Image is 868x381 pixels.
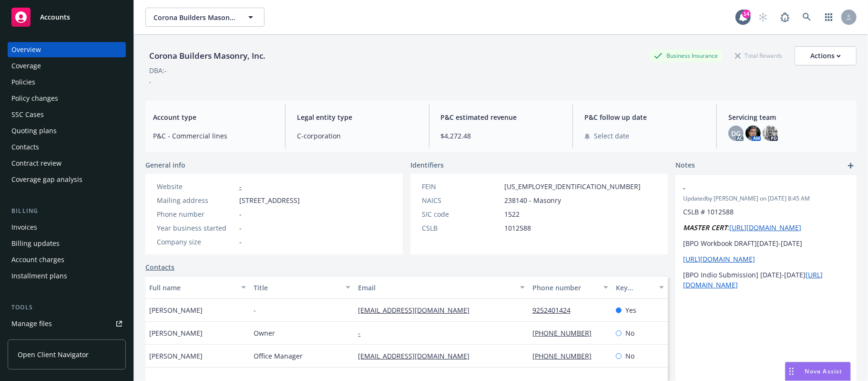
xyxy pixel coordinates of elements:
[504,181,641,191] span: [US_EMPLOYER_IDENTIFICATION_NUMBER]
[683,183,824,193] span: -
[153,131,274,141] span: P&C - Commercial lines
[11,156,61,171] div: Contract review
[11,139,39,155] div: Contacts
[254,283,340,293] div: Title
[683,194,849,203] span: Updated by [PERSON_NAME] on [DATE] 8:45 AM
[612,276,668,299] button: Key contact
[797,8,817,27] a: Search
[11,172,82,187] div: Coverage gap analysis
[11,316,52,331] div: Manage files
[683,222,849,233] p: :
[731,128,741,138] span: DG
[8,123,126,138] a: Quoting plans
[625,305,636,315] span: Yes
[504,195,561,205] span: 238140 - Masonry
[149,328,203,338] span: [PERSON_NAME]
[649,50,723,62] div: Business Insurance
[422,181,500,191] div: FEIN
[40,13,70,21] span: Accounts
[358,328,368,338] a: -
[422,195,500,205] div: NAICS
[153,112,274,122] span: Account type
[504,209,520,219] span: 1522
[441,131,562,141] span: $4,272.48
[504,223,531,233] span: 1012588
[239,182,242,191] a: -
[239,223,242,233] span: -
[742,10,751,18] div: 14
[8,74,126,90] a: Policies
[11,236,60,251] div: Billing updates
[358,283,514,293] div: Email
[8,220,126,235] a: Invoices
[785,362,851,381] button: Nova Assist
[594,131,629,141] span: Select date
[532,283,598,293] div: Phone number
[18,349,89,360] span: Open Client Navigator
[11,220,37,235] div: Invoices
[763,126,778,141] img: photo
[616,283,654,293] div: Key contact
[250,276,354,299] button: Title
[532,351,599,360] a: [PHONE_NUMBER]
[625,351,634,361] span: No
[11,123,57,138] div: Quoting plans
[410,160,444,170] span: Identifiers
[157,181,235,191] div: Website
[145,276,250,299] button: Full name
[8,107,126,122] a: SSC Cases
[157,237,235,247] div: Company size
[683,270,849,290] p: [BPO Indio Submission] [DATE]-[DATE]
[11,58,41,74] div: Coverage
[675,160,695,171] span: Notes
[8,58,126,74] a: Coverage
[11,74,35,90] div: Policies
[786,362,797,381] div: Drag to move
[8,316,126,331] a: Manage files
[730,50,787,62] div: Total Rewards
[754,8,773,27] a: Start snowing
[149,65,167,75] div: DBA: -
[157,223,235,233] div: Year business started
[149,283,235,293] div: Full name
[584,112,705,122] span: P&C follow up date
[8,303,126,312] div: Tools
[422,223,500,233] div: CSLB
[8,252,126,267] a: Account charges
[625,328,634,338] span: No
[683,254,755,264] a: [URL][DOMAIN_NAME]
[157,195,235,205] div: Mailing address
[675,175,857,297] div: -Updatedby [PERSON_NAME] on [DATE] 8:45 AMCSLB # 1012588MASTER CERT:[URL][DOMAIN_NAME][BPO Workbo...
[8,172,126,187] a: Coverage gap analysis
[532,328,599,338] a: [PHONE_NUMBER]
[11,42,41,57] div: Overview
[11,107,44,122] div: SSC Cases
[239,195,300,205] span: [STREET_ADDRESS]
[8,4,126,31] a: Accounts
[149,351,203,361] span: [PERSON_NAME]
[149,76,151,85] span: .
[254,351,303,361] span: Office Manager
[422,209,500,219] div: SIC code
[145,8,265,27] button: Corona Builders Masonry, Inc.
[728,112,849,122] span: Servicing team
[683,223,727,232] em: MASTER CERT
[254,305,256,315] span: -
[810,47,841,65] div: Actions
[358,306,477,315] a: [EMAIL_ADDRESS][DOMAIN_NAME]
[11,268,67,284] div: Installment plans
[8,156,126,171] a: Contract review
[8,206,126,216] div: Billing
[11,252,64,267] div: Account charges
[354,276,528,299] button: Email
[297,131,418,141] span: C-corporation
[8,268,126,284] a: Installment plans
[145,262,174,272] a: Contacts
[145,50,269,62] div: Corona Builders Masonry, Inc.
[845,160,857,171] a: add
[153,12,236,22] span: Corona Builders Masonry, Inc.
[157,209,235,219] div: Phone number
[297,112,418,122] span: Legal entity type
[776,8,795,27] a: Report a Bug
[8,236,126,251] a: Billing updates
